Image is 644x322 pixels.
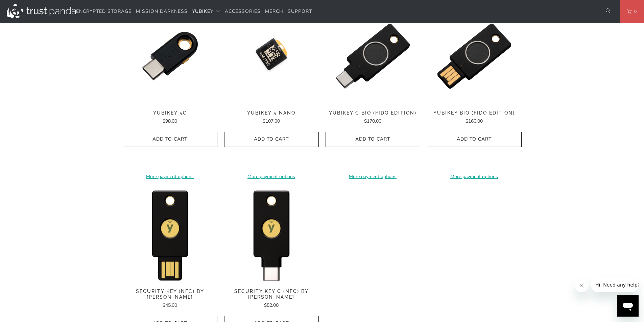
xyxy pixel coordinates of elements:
a: More payment options [427,173,522,180]
img: Security Key (NFC) by Yubico - Trust Panda [123,187,217,282]
span: YubiKey 5C [123,110,217,116]
a: YubiKey Bio (FIDO Edition) - Trust Panda YubiKey Bio (FIDO Edition) - Trust Panda [427,9,522,103]
img: Trust Panda Australia [7,4,76,18]
a: YubiKey C Bio (FIDO Edition) - Trust Panda YubiKey C Bio (FIDO Edition) - Trust Panda [326,9,420,103]
a: Security Key C (NFC) by Yubico - Trust Panda Security Key C (NFC) by Yubico - Trust Panda [224,187,319,282]
a: Security Key C (NFC) by [PERSON_NAME] $52.00 [224,289,319,309]
a: YubiKey 5C - Trust Panda YubiKey 5C - Trust Panda [123,9,217,103]
summary: YubiKey [192,4,220,20]
a: Accessories [225,4,261,20]
span: $98.00 [163,118,177,124]
span: 0 [631,8,637,15]
img: Security Key C (NFC) by Yubico - Trust Panda [224,187,319,282]
span: Support [288,8,312,15]
a: YubiKey 5 Nano - Trust Panda YubiKey 5 Nano - Trust Panda [224,9,319,103]
iframe: Message from company [591,277,639,292]
a: More payment options [326,173,420,180]
span: YubiKey C Bio (FIDO Edition) [326,110,420,116]
span: Security Key (NFC) by [PERSON_NAME] [123,289,217,300]
span: $107.00 [263,118,280,124]
img: YubiKey 5 Nano - Trust Panda [224,9,319,103]
span: Add to Cart [333,137,413,142]
span: $52.00 [264,302,279,308]
span: $45.00 [163,302,177,308]
a: Security Key (NFC) by Yubico - Trust Panda Security Key (NFC) by Yubico - Trust Panda [123,187,217,282]
button: Add to Cart [123,132,217,147]
button: Add to Cart [326,132,420,147]
span: Security Key C (NFC) by [PERSON_NAME] [224,289,319,300]
a: Support [288,4,312,20]
iframe: Close message [575,279,589,292]
a: More payment options [123,173,217,180]
span: YubiKey [192,8,213,15]
span: Merch [265,8,283,15]
a: YubiKey Bio (FIDO Edition) $160.00 [427,110,522,125]
span: Add to Cart [434,137,515,142]
button: Add to Cart [224,132,319,147]
span: Encrypted Storage [76,8,132,15]
a: More payment options [224,173,319,180]
span: YubiKey Bio (FIDO Edition) [427,110,522,116]
span: Add to Cart [130,137,210,142]
a: YubiKey C Bio (FIDO Edition) $170.00 [326,110,420,125]
a: Mission Darkness [136,4,188,20]
span: Accessories [225,8,261,15]
a: Merch [265,4,283,20]
a: Encrypted Storage [76,4,132,20]
nav: Translation missing: en.navigation.header.main_nav [76,4,312,20]
a: Security Key (NFC) by [PERSON_NAME] $45.00 [123,289,217,309]
span: Add to Cart [231,137,312,142]
button: Add to Cart [427,132,522,147]
img: YubiKey Bio (FIDO Edition) - Trust Panda [427,9,522,103]
span: Mission Darkness [136,8,188,15]
a: YubiKey 5 Nano $107.00 [224,110,319,125]
a: YubiKey 5C $98.00 [123,110,217,125]
span: $160.00 [466,118,483,124]
img: YubiKey 5C - Trust Panda [123,9,217,103]
iframe: Button to launch messaging window [617,295,639,317]
img: YubiKey C Bio (FIDO Edition) - Trust Panda [326,9,420,103]
span: YubiKey 5 Nano [224,110,319,116]
span: $170.00 [364,118,381,124]
span: Hi. Need any help? [4,5,49,10]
